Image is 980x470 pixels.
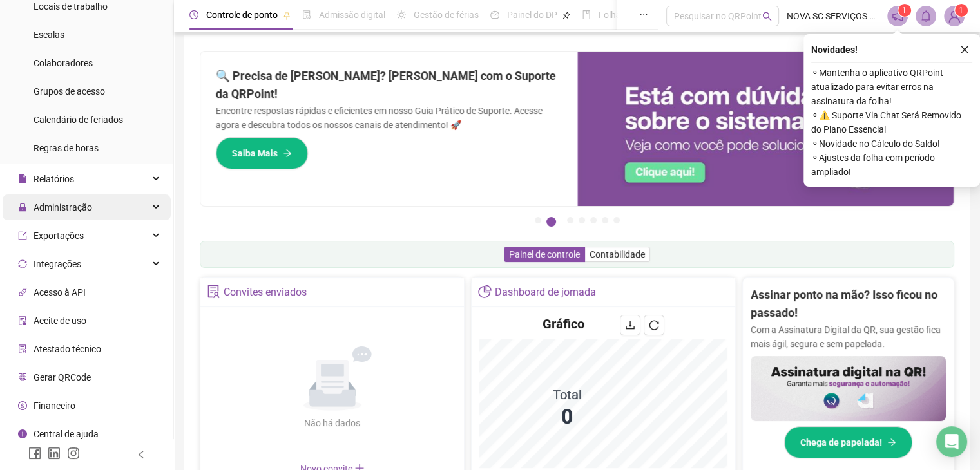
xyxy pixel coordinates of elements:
[34,86,105,97] span: Grupos de acesso
[414,10,479,20] span: Gestão de férias
[34,202,92,212] span: Administração
[48,447,61,460] span: linkedin
[34,1,108,12] span: Locais de trabalho
[639,10,648,19] span: ellipsis
[960,45,969,54] span: close
[546,217,556,227] button: 2
[582,10,591,19] span: book
[751,286,946,323] h2: Assinar ponto na mão? Isso ficou no passado!
[602,217,608,223] button: 6
[959,6,963,15] span: 1
[955,4,968,17] sup: Atualize o seu contato no menu Meus Dados
[216,67,562,104] h2: 🔍 Precisa de [PERSON_NAME]? [PERSON_NAME] com o Suporte da QRPoint!
[18,231,27,240] span: export
[34,230,84,241] span: Exportações
[625,320,635,330] span: download
[34,287,86,297] span: Acesso à API
[137,450,146,459] span: left
[811,108,972,136] span: ⚬ ⚠️ Suporte Via Chat Será Removido do Plano Essencial
[34,400,75,411] span: Financeiro
[302,10,311,19] span: file-done
[224,281,307,303] div: Convites enviados
[34,174,74,184] span: Relatórios
[34,115,123,125] span: Calendário de feriados
[577,52,954,206] img: banner%2F0cf4e1f0-cb71-40ef-aa93-44bd3d4ee559.png
[507,10,557,20] span: Painel do DP
[945,6,964,26] img: 30038
[18,344,27,353] span: solution
[599,10,681,20] span: Folha de pagamento
[18,288,27,297] span: api
[207,285,220,298] span: solution
[811,136,972,151] span: ⚬ Novidade no Cálculo do Saldo!
[800,435,882,449] span: Chega de papelada!
[751,323,946,351] p: Com a Assinatura Digital da QR, sua gestão fica mais ágil, segura e sem papelada.
[543,315,584,333] h4: Gráfico
[397,10,406,19] span: sun
[613,217,620,223] button: 7
[18,259,27,268] span: sync
[319,10,385,20] span: Admissão digital
[34,429,99,439] span: Central de ajuda
[18,203,27,212] span: lock
[189,10,198,19] span: clock-circle
[590,217,597,223] button: 5
[811,151,972,179] span: ⚬ Ajustes da folha com período ampliado!
[762,12,772,21] span: search
[34,143,99,153] span: Regras de horas
[936,426,967,457] div: Open Intercom Messenger
[34,259,81,269] span: Integrações
[787,9,879,23] span: NOVA SC SERVIÇOS TECNICOS EIRELI
[920,10,932,22] span: bell
[34,372,91,382] span: Gerar QRCode
[18,174,27,183] span: file
[887,438,896,447] span: arrow-right
[232,146,278,160] span: Saiba Mais
[18,401,27,410] span: dollar
[579,217,585,223] button: 4
[590,249,645,259] span: Contabilidade
[902,6,907,15] span: 1
[283,149,292,158] span: arrow-right
[495,281,596,303] div: Dashboard de jornada
[273,416,392,430] div: Não há dados
[784,426,912,458] button: Chega de papelada!
[18,316,27,325] span: audit
[898,4,911,17] sup: 1
[509,249,580,259] span: Painel de controle
[28,447,41,460] span: facebook
[490,10,499,19] span: dashboard
[216,104,562,132] p: Encontre respostas rápidas e eficientes em nosso Guia Prático de Suporte. Acesse agora e descubra...
[892,10,903,22] span: notification
[216,137,308,169] button: Saiba Mais
[751,356,946,421] img: banner%2F02c71560-61a6-44d4-94b9-c8ab97240462.png
[478,285,492,298] span: pie-chart
[67,447,80,460] span: instagram
[34,315,86,326] span: Aceite de uso
[34,344,101,354] span: Atestado técnico
[18,429,27,438] span: info-circle
[567,217,573,223] button: 3
[34,58,93,68] span: Colaboradores
[811,66,972,108] span: ⚬ Mantenha o aplicativo QRPoint atualizado para evitar erros na assinatura da folha!
[535,217,541,223] button: 1
[283,12,291,19] span: pushpin
[18,373,27,382] span: qrcode
[562,12,570,19] span: pushpin
[206,10,278,20] span: Controle de ponto
[34,30,64,40] span: Escalas
[649,320,659,330] span: reload
[811,42,858,57] span: Novidades !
